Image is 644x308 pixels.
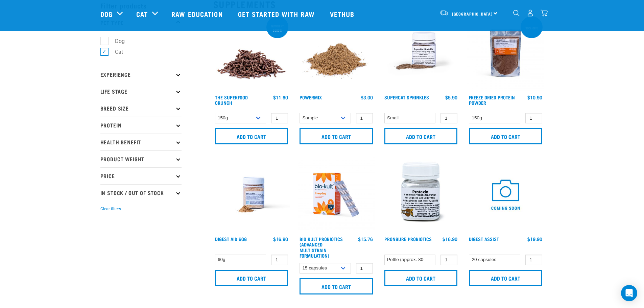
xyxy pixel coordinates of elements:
input: Add to cart [215,270,288,286]
img: COMING SOON [467,157,544,233]
div: $16.90 [273,236,288,242]
input: Add to cart [384,128,458,144]
p: Experience [100,66,182,83]
div: $11.90 [273,95,288,100]
p: Protein [100,117,182,134]
input: Add to cart [215,128,288,144]
input: 1 [440,113,457,123]
a: The Superfood Crunch [215,96,248,104]
input: 1 [271,255,288,265]
div: $10.90 [527,95,542,100]
button: Clear filters [100,206,121,212]
span: [GEOGRAPHIC_DATA] [452,13,493,15]
input: 1 [356,263,373,274]
img: home-icon-1@2x.png [513,10,520,16]
a: Powermix [300,96,322,98]
img: Plastic Bottle Of Protexin For Dogs And Cats [383,157,459,233]
img: Raw Essentials Digest Aid Pet Supplement [213,157,290,233]
p: Price [100,167,182,184]
div: $16.90 [443,236,457,242]
a: Vethub [323,0,363,27]
input: 1 [356,113,373,123]
a: Dog [100,9,113,19]
a: Supercat Sprinkles [384,96,429,98]
input: 1 [525,255,542,265]
p: Breed Size [100,100,182,117]
img: FD Protein Powder [467,15,544,92]
input: Add to cart [469,270,542,286]
a: Bio Kult Probiotics (Advanced Multistrain Formulation) [300,238,343,257]
input: 1 [440,255,457,265]
img: van-moving.png [439,10,449,16]
img: 1311 Superfood Crunch 01 [213,15,290,92]
label: Dog [104,37,127,45]
div: $3.00 [361,95,373,100]
a: Get started with Raw [231,0,323,27]
input: Add to cart [300,128,373,144]
img: Pile Of PowerMix For Pets [298,15,375,92]
input: Add to cart [300,278,373,294]
img: home-icon@2x.png [541,9,548,17]
p: Health Benefit [100,134,182,150]
div: $19.90 [527,236,542,242]
p: In Stock / Out Of Stock [100,184,182,201]
p: Product Weight [100,150,182,167]
input: 1 [271,113,288,123]
img: Plastic Container of SuperCat Sprinkles With Product Shown Outside Of The Bottle [383,15,459,92]
input: 1 [525,113,542,123]
label: Cat [104,48,126,56]
a: Freeze Dried Protein Powder [469,96,515,104]
a: Cat [136,9,148,19]
input: Add to cart [469,128,542,144]
a: Digest Aid 60g [215,238,247,240]
a: Raw Education [165,0,231,27]
a: Digest Assist [469,238,499,240]
a: ProN8ure Probiotics [384,238,432,240]
div: Open Intercom Messenger [621,285,637,301]
div: $5.90 [445,95,457,100]
input: Add to cart [384,270,458,286]
img: user.png [527,9,534,17]
div: $15.76 [358,236,373,242]
p: Life Stage [100,83,182,100]
img: 2023 AUG RE Product1724 [298,157,375,233]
